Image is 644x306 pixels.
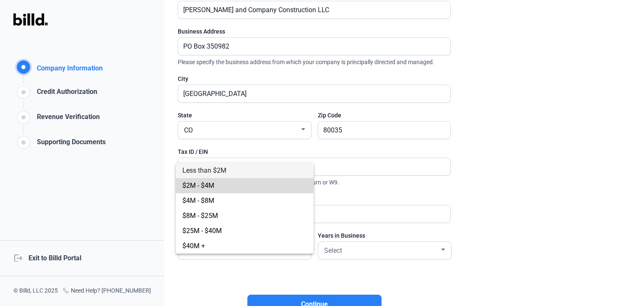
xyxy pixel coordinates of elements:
[182,182,214,189] span: $2M - $4M
[182,197,214,205] span: $4M - $8M
[182,227,222,235] span: $25M - $40M
[182,166,226,174] span: Less than $2M
[182,242,205,250] span: $40M +
[182,212,218,220] span: $8M - $25M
